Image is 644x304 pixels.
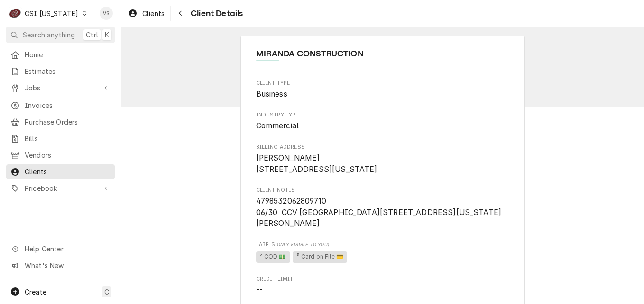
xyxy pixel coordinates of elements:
[100,7,113,20] div: Vicky Stuesse's Avatar
[256,286,263,295] span: --
[256,143,510,175] div: Billing Address
[25,150,110,160] span: Vendors
[6,27,115,43] button: Search anythingCtrlK
[6,258,115,273] a: Go to What's New
[173,6,188,21] button: Navigate back
[6,63,115,79] a: Estimates
[256,111,510,119] span: Industry Type
[256,111,510,132] div: Industry Type
[6,241,115,257] a: Go to Help Center
[25,66,110,76] span: Estimates
[25,100,110,110] span: Invoices
[256,89,287,98] span: Business
[256,197,502,228] span: 4798532062809710 06/30 CCV [GEOGRAPHIC_DATA][STREET_ADDRESS][US_STATE] [PERSON_NAME]
[25,83,96,93] span: Jobs
[256,143,510,151] span: Billing Address
[6,98,115,113] a: Invoices
[256,196,510,229] span: Client Notes
[6,80,115,96] a: Go to Jobs
[6,147,115,163] a: Vendors
[188,7,243,20] span: Client Details
[256,120,510,132] span: Industry Type
[6,114,115,130] a: Purchase Orders
[256,276,510,296] div: Credit Limit
[86,30,98,40] span: Ctrl
[142,9,165,18] span: Clients
[256,89,510,100] span: Client Type
[124,6,168,21] a: Clients
[256,152,510,175] span: Billing Address
[25,50,110,60] span: Home
[25,134,110,143] span: Bills
[25,167,110,177] span: Clients
[256,276,510,283] span: Credit Limit
[256,187,510,229] div: Client Notes
[293,251,347,263] span: ³ Card on File 💳
[25,183,96,193] span: Pricebook
[256,241,510,264] div: [object Object]
[256,47,510,68] div: Client Information
[25,260,110,270] span: What's New
[25,244,110,254] span: Help Center
[25,288,46,296] span: Create
[100,7,113,20] div: VS
[104,287,109,297] span: C
[9,7,22,20] div: C
[256,80,510,87] span: Client Type
[256,187,510,194] span: Client Notes
[25,117,110,127] span: Purchase Orders
[105,30,109,40] span: K
[256,250,510,264] span: [object Object]
[275,242,329,247] span: (Only Visible to You)
[256,47,510,60] span: Name
[6,180,115,196] a: Go to Pricebook
[256,241,510,249] span: Labels
[256,121,299,130] span: Commercial
[9,7,22,20] div: CSI Kentucky's Avatar
[6,47,115,63] a: Home
[256,251,290,263] span: ² COD 💵
[6,164,115,179] a: Clients
[256,80,510,100] div: Client Type
[23,30,75,40] span: Search anything
[6,131,115,146] a: Bills
[256,285,510,296] span: Credit Limit
[25,9,78,18] div: CSI [US_STATE]
[256,153,377,174] span: [PERSON_NAME] [STREET_ADDRESS][US_STATE]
